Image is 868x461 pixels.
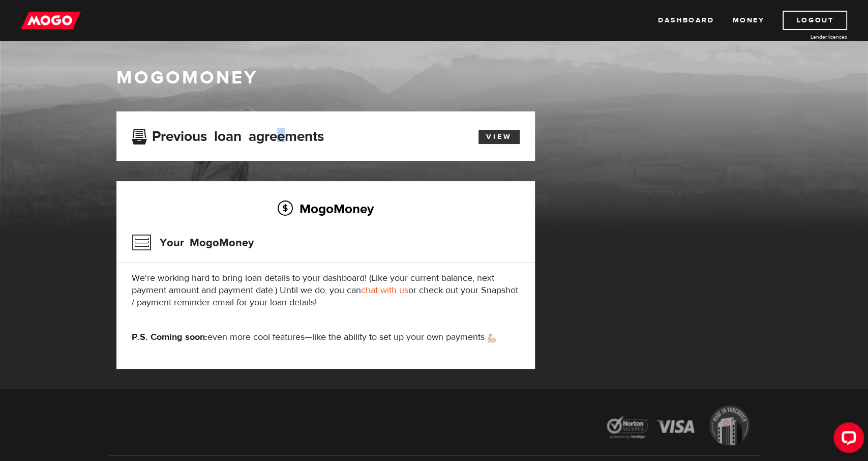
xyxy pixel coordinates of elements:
[132,272,520,309] p: We're working hard to bring loan details to your dashboard! (Like your current balance, next paym...
[478,130,520,144] a: View
[783,11,847,30] a: Logout
[21,11,81,30] img: mogo_logo-11ee424be714fa7cbb0f0f49df9e16ec.png
[361,284,408,296] a: chat with us
[658,11,714,30] a: Dashboard
[488,334,496,342] img: strong arm emoji
[132,331,207,343] strong: P.S. Coming soon:
[132,331,520,343] p: even more cool features—like the ability to set up your own payments
[116,67,752,89] h1: MogoMoney
[732,11,764,30] a: Money
[132,128,324,141] h3: Previous loan agreements
[825,418,868,461] iframe: LiveChat chat widget
[597,398,760,455] img: legal-icons-92a2ffecb4d32d839781d1b4e4802d7b.png
[132,229,254,256] h3: Your MogoMoney
[771,33,847,41] a: Lender licences
[132,198,520,219] h2: MogoMoney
